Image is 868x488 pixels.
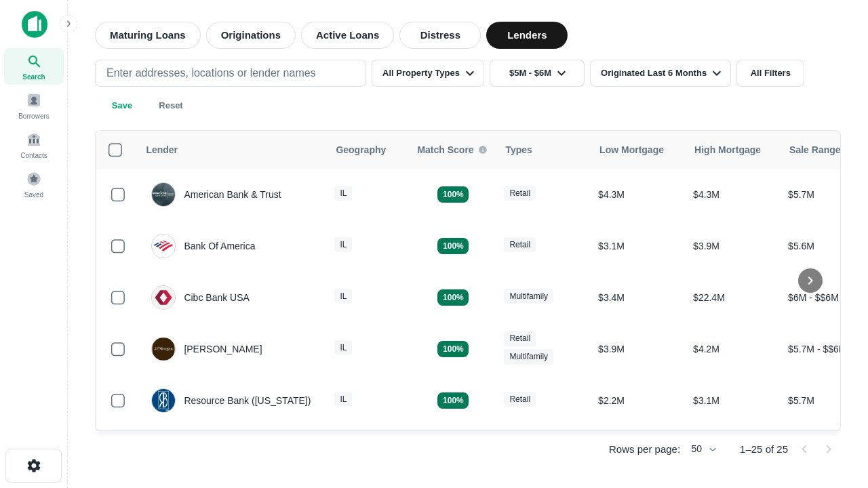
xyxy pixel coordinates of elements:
td: $3.9M [686,220,781,272]
div: High Mortgage [694,142,761,158]
td: $3.9M [591,323,686,375]
div: Multifamily [504,289,553,304]
th: High Mortgage [686,131,781,169]
td: $2.2M [591,375,686,426]
button: Enter addresses, locations or lender names [95,60,366,87]
span: Borrowers [18,110,50,121]
img: picture [152,235,175,258]
div: 50 [686,439,718,459]
div: Retail [504,186,536,201]
a: Contacts [4,127,64,163]
td: $4.3M [686,169,781,220]
button: All Property Types [372,60,484,87]
td: $4.3M [591,169,686,220]
div: Types [505,142,532,158]
a: Saved [4,166,64,203]
div: [PERSON_NAME] [151,337,262,361]
button: Maturing Loans [95,22,201,49]
td: $3.1M [686,375,781,426]
div: Lender [146,142,178,158]
td: $3.4M [591,272,686,323]
p: Enter addresses, locations or lender names [106,65,316,81]
div: Resource Bank ([US_STATE]) [151,388,311,413]
p: 1–25 of 25 [740,441,788,457]
td: $4M [591,426,686,478]
div: IL [334,392,352,407]
img: capitalize-icon.png [22,11,47,38]
th: Types [497,131,591,169]
button: Distress [399,22,481,49]
div: Retail [504,237,536,253]
div: Geography [336,142,386,158]
a: Borrowers [4,87,64,124]
button: Active Loans [301,22,394,49]
div: Matching Properties: 4, hasApolloMatch: undefined [437,289,469,306]
div: IL [334,340,352,356]
p: Rows per page: [609,441,680,457]
div: Capitalize uses an advanced AI algorithm to match your search with the best lender. The match sco... [417,142,488,157]
div: Retail [504,331,536,346]
button: Reset [149,92,193,119]
td: $4.2M [686,323,781,375]
td: $22.4M [686,272,781,323]
div: Matching Properties: 4, hasApolloMatch: undefined [437,392,469,409]
td: $3.1M [591,220,686,272]
button: Save your search to get updates of matches that match your search criteria. [100,92,144,119]
iframe: Chat Widget [800,336,868,401]
button: All Filters [736,60,804,87]
div: Bank Of America [151,234,255,258]
th: Geography [328,131,409,169]
button: Originated Last 6 Months [590,60,731,87]
div: Originated Last 6 Months [601,65,725,81]
span: Contacts [20,150,47,161]
div: Low Mortgage [599,142,664,158]
button: Originations [206,22,296,49]
h6: Match Score [417,142,485,157]
img: picture [152,286,175,309]
div: Matching Properties: 4, hasApolloMatch: undefined [437,341,469,357]
button: Lenders [486,22,568,49]
span: Saved [24,189,43,200]
a: Search [4,48,64,85]
div: Retail [504,392,536,407]
img: picture [152,389,175,412]
div: Matching Properties: 4, hasApolloMatch: undefined [437,238,469,254]
div: IL [334,237,352,253]
div: Cibc Bank USA [151,285,249,310]
div: IL [334,289,352,304]
th: Lender [138,131,328,169]
div: IL [334,186,352,201]
td: $4M [686,426,781,478]
div: American Bank & Trust [151,182,281,207]
th: Capitalize uses an advanced AI algorithm to match your search with the best lender. The match sco... [409,131,497,169]
img: picture [152,338,175,361]
img: picture [152,183,175,206]
div: Multifamily [504,349,553,365]
button: $5M - $6M [490,60,585,87]
div: Matching Properties: 7, hasApolloMatch: undefined [437,186,469,203]
th: Low Mortgage [591,131,686,169]
span: Search [22,71,45,82]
